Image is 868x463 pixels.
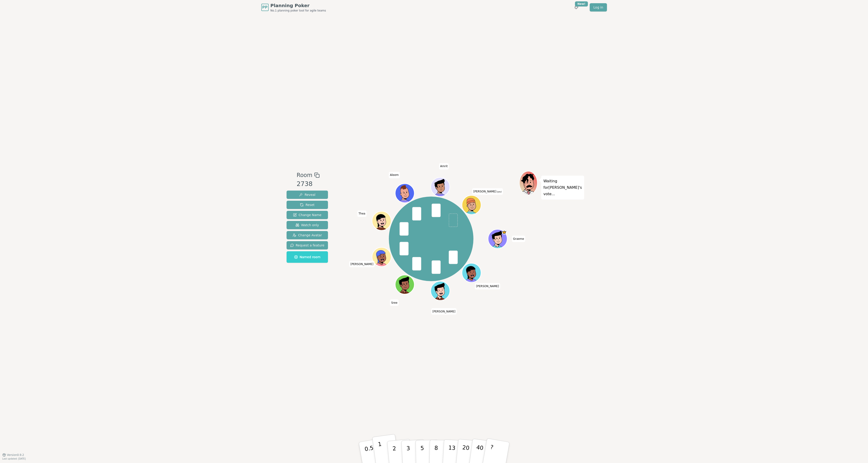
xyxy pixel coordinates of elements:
[431,308,457,315] span: Click to change your name
[297,171,312,179] span: Room
[290,243,324,248] span: Request a feature
[294,255,321,259] span: Named room
[439,163,449,169] span: Click to change your name
[349,261,375,267] span: Click to change your name
[299,192,315,197] span: Reveal
[7,453,24,457] span: Version 0.9.2
[2,457,26,460] span: Last updated: [DATE]
[496,191,502,193] span: (you)
[572,3,581,11] button: New!
[287,241,328,249] button: Request a feature
[300,203,314,207] span: Reset
[472,188,503,195] span: Click to change your name
[270,2,326,9] span: Planning Poker
[262,5,268,10] span: PP
[390,299,398,306] span: Click to change your name
[297,179,320,189] div: 2738
[590,3,607,11] a: Log in
[287,211,328,219] button: Change Name
[287,251,328,263] button: Named room
[463,196,481,214] button: Click to change your avatar
[575,1,588,6] div: New!
[261,2,326,12] a: PPPlanning PokerNo.1 planning poker tool for agile teams
[389,172,400,178] span: Click to change your name
[475,283,500,289] span: Click to change your name
[293,233,322,237] span: Change Avatar
[287,221,328,229] button: Watch only
[544,178,582,197] p: Waiting for [PERSON_NAME] 's vote...
[2,453,24,457] button: Version0.9.2
[270,9,326,12] span: No.1 planning poker tool for agile teams
[357,210,367,217] span: Click to change your name
[293,213,321,217] span: Change Name
[502,230,507,235] span: Graeme is the host
[296,223,319,227] span: Watch only
[287,201,328,209] button: Reset
[287,231,328,239] button: Change Avatar
[287,191,328,199] button: Reveal
[512,236,525,242] span: Click to change your name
